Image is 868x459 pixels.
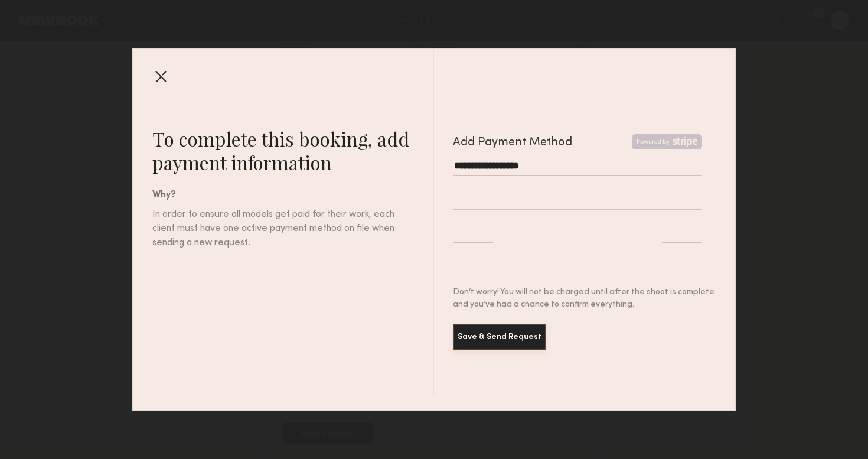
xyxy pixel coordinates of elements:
[152,188,433,203] div: Why?
[662,227,702,239] iframe: Secure CVC input frame
[453,227,493,239] iframe: Secure expiration date input frame
[152,207,396,250] div: In order to ensure all models get paid for their work, each client must have one active payment m...
[453,194,702,205] iframe: Secure card number input frame
[152,127,433,174] div: To complete this booking, add payment information
[453,134,572,152] div: Add Payment Method
[453,324,546,350] button: Save & Send Request
[453,286,716,311] div: Don’t worry! You will not be charged until after the shoot is complete and you’ve had a chance to...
